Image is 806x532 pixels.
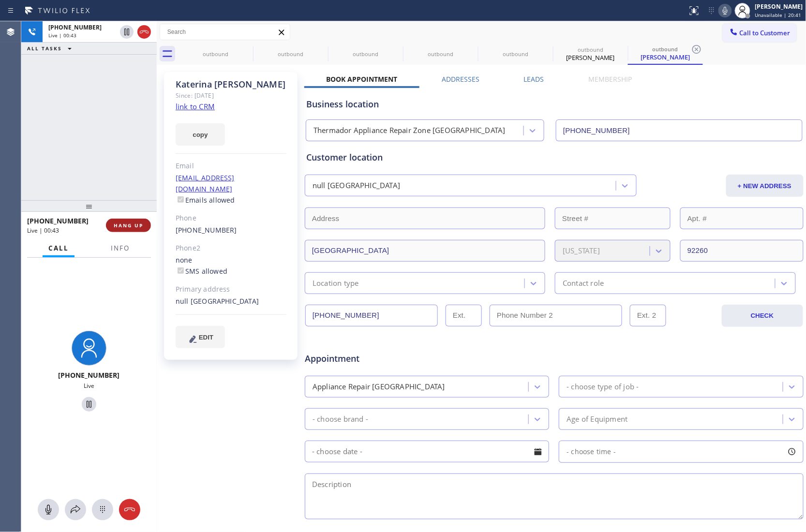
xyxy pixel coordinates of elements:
[680,207,804,229] input: Apt. #
[305,207,545,229] input: Address
[563,278,604,289] div: Contact role
[567,381,639,392] div: - choose type of job -
[176,255,286,277] div: none
[254,50,327,58] div: outbound
[105,239,135,258] button: Info
[119,499,140,520] button: Hang up
[567,414,627,425] div: Age of Equipment
[588,74,632,84] label: Membership
[43,239,75,258] button: Call
[48,244,69,252] span: Call
[554,53,627,62] div: [PERSON_NAME]
[726,175,804,197] button: + NEW ADDRESS
[479,50,552,58] div: outbound
[176,296,286,307] div: null [GEOGRAPHIC_DATA]
[629,53,702,61] div: [PERSON_NAME]
[524,74,544,84] label: Leads
[718,4,732,17] button: Mute
[176,102,215,111] a: link to CRM
[176,326,225,348] button: EDIT
[84,382,94,390] span: Live
[27,226,59,235] span: Live | 00:43
[404,50,477,58] div: outbound
[176,213,286,224] div: Phone
[111,244,130,252] span: Info
[179,50,252,58] div: outbound
[38,499,59,520] button: Mute
[92,499,113,520] button: Open dialpad
[176,79,286,90] div: Katerina [PERSON_NAME]
[176,173,235,193] a: [EMAIL_ADDRESS][DOMAIN_NAME]
[629,45,702,53] div: outbound
[446,305,482,326] input: Ext.
[722,305,803,327] button: CHECK
[442,74,479,84] label: Addresses
[554,43,627,65] div: Katerina Campbell
[65,499,86,520] button: Open directory
[567,447,616,456] span: - choose time -
[329,50,402,58] div: outbound
[305,352,470,365] span: Appointment
[313,414,368,425] div: - choose brand -
[176,225,237,235] a: [PHONE_NUMBER]
[27,216,89,225] span: [PHONE_NUMBER]
[176,161,286,172] div: Email
[114,222,143,229] span: HANG UP
[556,119,802,141] input: Phone Number
[176,284,286,295] div: Primary address
[313,278,359,289] div: Location type
[178,267,184,274] input: SMS allowed
[160,24,290,40] input: Search
[630,305,666,326] input: Ext. 2
[306,98,802,111] div: Business location
[176,195,235,205] label: Emails allowed
[305,441,549,462] input: - choose date -
[740,29,791,37] span: Call to Customer
[120,25,134,39] button: Hold Customer
[48,23,102,31] span: [PHONE_NUMBER]
[305,305,438,326] input: Phone Number
[199,334,213,341] span: EDIT
[680,240,804,262] input: ZIP
[755,12,802,18] span: Unavailable | 20:41
[21,43,81,54] button: ALL TASKS
[629,43,702,64] div: Katerina Campbell
[327,74,398,84] label: Book Appointment
[176,243,286,254] div: Phone2
[82,397,96,412] button: Hold Customer
[723,24,797,42] button: Call to Customer
[313,180,400,192] div: null [GEOGRAPHIC_DATA]
[48,32,76,39] span: Live | 00:43
[27,45,62,52] span: ALL TASKS
[176,123,225,146] button: copy
[106,219,151,232] button: HANG UP
[137,25,151,39] button: Hang up
[176,266,227,276] label: SMS allowed
[313,381,445,392] div: Appliance Repair [GEOGRAPHIC_DATA]
[59,370,120,380] span: [PHONE_NUMBER]
[554,46,627,53] div: outbound
[178,196,184,203] input: Emails allowed
[755,2,803,11] div: [PERSON_NAME]
[555,207,671,229] input: Street #
[313,125,506,136] div: Thermador Appliance Repair Zone [GEOGRAPHIC_DATA]
[490,305,622,326] input: Phone Number 2
[306,151,802,164] div: Customer location
[305,240,545,262] input: City
[176,90,286,101] div: Since: [DATE]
